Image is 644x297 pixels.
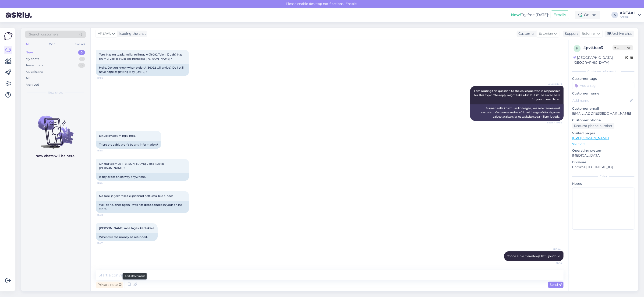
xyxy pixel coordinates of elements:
div: All [25,41,30,47]
div: Customer information [572,69,635,73]
div: AI Assistant [26,70,43,74]
p: See more ... [572,142,635,146]
div: 0 [78,50,85,55]
p: Customer tags [572,76,635,81]
span: 16:27 [97,241,115,245]
div: Areaal [620,15,636,19]
span: Estonian [539,31,553,36]
p: Browser [572,160,635,165]
p: Chrome [TECHNICAL_ID] [572,165,635,170]
span: Enable [344,2,358,6]
div: Try free [DATE]: [511,12,549,18]
div: Private note [96,282,123,288]
div: Web [48,41,57,47]
p: [MEDICAL_DATA] [572,153,635,158]
span: Ei tule ilmselt mingit infot? [99,134,137,137]
p: Customer email [572,106,635,111]
div: 1 [79,57,85,61]
p: Visited pages [572,131,635,136]
div: Hello. Do you know when order A-36092 will arrive? Do I still have hope of getting it by [DATE]? [96,64,189,76]
span: Offline [613,45,633,50]
div: # pvttbac3 [584,45,613,51]
div: New [26,50,33,55]
img: No chats [21,107,90,149]
span: Send [550,283,562,287]
div: Team chats [26,63,43,68]
span: New chats [48,91,63,95]
p: Customer name [572,91,635,96]
div: Archived [26,82,39,87]
div: Customer [517,31,535,36]
div: My chats [26,57,39,61]
div: Suunan selle küsimuse kolleegile, kes selle teema eest vastutab. Vastuse saamine võib veidi aega ... [470,104,564,121]
div: Archive chat [605,31,634,37]
p: Customer phone [572,118,635,123]
span: 15:55 [97,181,115,185]
div: When will the money be refunded? [96,233,158,241]
a: [URL][DOMAIN_NAME] [572,136,609,140]
div: Is my order on its way anywhere? [96,173,189,181]
div: Well done, once again I was not disappointed in your online store. [96,201,189,213]
span: p [576,47,578,50]
img: Askly Logo [4,31,13,40]
a: AREAALAreaal [620,11,641,19]
div: Extra [572,174,635,178]
div: A [612,12,618,18]
input: Add name [573,98,629,103]
span: Seen ✓ 10:59 [545,121,562,124]
div: All [26,76,30,80]
span: On mu tellimus [PERSON_NAME] üldse kuskile [PERSON_NAME]? [99,162,165,170]
div: There probably won't be any information? [96,141,161,149]
span: Estonian [582,31,597,36]
span: 16:20 [97,213,115,217]
b: New! [511,13,521,17]
span: AREAAL [98,31,111,36]
p: Operating system [572,148,635,153]
span: 16:34 [545,261,562,265]
span: I am routing this question to the colleague who is responsible for this topic. The reply might ta... [474,89,561,101]
span: Search customers [29,32,59,37]
div: [GEOGRAPHIC_DATA], [GEOGRAPHIC_DATA] [574,55,625,65]
span: Tere. Kas on teada, millal tellimus A-36092 Teieni jõuab? Kas on mul veel lootust see homseks [PE... [99,53,183,60]
div: Support [563,31,578,36]
input: Add a tag [572,82,635,89]
div: AREAAL [620,11,636,15]
span: AREAAL [545,248,562,251]
p: Notes [572,181,635,186]
div: Request phone number [572,123,615,129]
span: [PERSON_NAME] raha tagasi kantakse? [99,226,154,230]
span: Toode ei ole maaletooja lattu jõudnud [507,254,560,258]
span: AI Assistant [545,82,562,86]
button: Emails [551,10,569,19]
div: leading the chat [117,31,146,36]
span: No tore, järjekordselt ei pidanud pettuma Teie e-poes [99,194,173,198]
span: 10:59 [97,76,115,80]
span: 15:55 [97,149,115,152]
small: Add attachment [125,274,145,278]
div: 0 [78,63,85,68]
div: Socials [74,41,86,47]
div: Online [575,11,600,19]
p: New chats will be here. [35,154,75,158]
p: [EMAIL_ADDRESS][DOMAIN_NAME] [572,111,635,116]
